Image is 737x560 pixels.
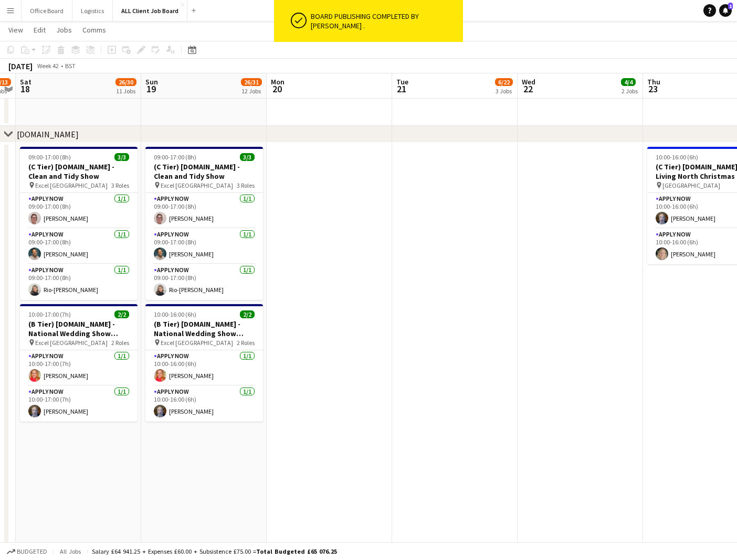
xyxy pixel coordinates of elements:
span: 3 Roles [111,181,129,189]
h3: (B Tier) [DOMAIN_NAME] - National Wedding Show Autumn [20,319,138,338]
span: Jobs [56,25,72,35]
button: Budgeted [5,546,49,557]
span: [GEOGRAPHIC_DATA] [662,181,720,189]
span: Mon [271,77,285,87]
span: 2/2 [114,310,129,318]
span: Tue [396,77,408,87]
app-card-role: APPLY NOW1/109:00-17:00 (8h)Rio-[PERSON_NAME] [20,264,138,300]
span: Excel [GEOGRAPHIC_DATA] [35,181,108,189]
a: Jobs [52,23,76,37]
span: Sun [145,77,158,87]
span: Thu [647,77,660,87]
app-card-role: APPLY NOW1/110:00-17:00 (7h)[PERSON_NAME] [20,386,138,422]
a: Edit [29,23,50,37]
span: Budgeted [17,548,47,555]
span: 26/31 [241,78,262,86]
a: View [4,23,27,37]
span: 26/30 [115,78,136,86]
h3: (C Tier) [DOMAIN_NAME] - Clean and Tidy Show [145,162,263,181]
span: Comms [82,25,106,35]
app-card-role: APPLY NOW1/109:00-17:00 (8h)[PERSON_NAME] [20,193,138,229]
div: [DATE] [8,61,33,71]
span: 2 Roles [237,339,255,347]
span: 20 [269,83,285,95]
div: [DOMAIN_NAME] [17,129,79,139]
app-card-role: APPLY NOW1/110:00-16:00 (6h)[PERSON_NAME] [145,386,263,422]
span: 3/3 [114,153,129,161]
button: Office Board [22,1,72,21]
span: View [8,25,23,35]
app-card-role: APPLY NOW1/109:00-17:00 (8h)Rio-[PERSON_NAME] [145,264,263,300]
span: 4/4 [621,78,636,86]
app-job-card: 09:00-17:00 (8h)3/3(C Tier) [DOMAIN_NAME] - Clean and Tidy Show Excel [GEOGRAPHIC_DATA]3 RolesAPP... [20,147,138,300]
span: All jobs [58,547,83,555]
div: BST [65,62,76,70]
span: 10:00-16:00 (6h) [154,310,196,318]
span: Edit [34,25,46,35]
span: Week 42 [35,62,61,70]
span: 10:00-16:00 (6h) [656,153,698,161]
app-card-role: APPLY NOW1/109:00-17:00 (8h)[PERSON_NAME] [145,193,263,229]
span: Excel [GEOGRAPHIC_DATA] [161,181,233,189]
span: Wed [522,77,535,87]
div: Salary £64 941.25 + Expenses £60.00 + Subsistence £75.00 = [92,547,337,555]
span: Total Budgeted £65 076.25 [256,547,337,555]
app-job-card: 09:00-17:00 (8h)3/3(C Tier) [DOMAIN_NAME] - Clean and Tidy Show Excel [GEOGRAPHIC_DATA]3 RolesAPP... [145,147,263,300]
a: 1 [719,4,732,17]
app-card-role: APPLY NOW1/109:00-17:00 (8h)[PERSON_NAME] [145,229,263,264]
span: 3/3 [240,153,255,161]
div: 2 Jobs [622,87,638,95]
a: Comms [78,23,110,37]
app-card-role: APPLY NOW1/110:00-16:00 (6h)[PERSON_NAME] [145,350,263,386]
h3: (C Tier) [DOMAIN_NAME] - Clean and Tidy Show [20,162,138,181]
span: Excel [GEOGRAPHIC_DATA] [161,339,233,347]
span: 21 [395,83,408,95]
div: 3 Jobs [496,87,512,95]
span: 23 [646,83,660,95]
span: 10:00-17:00 (7h) [28,310,71,318]
button: Logistics [72,1,113,21]
span: 3 Roles [237,181,255,189]
div: 11 Jobs [116,87,136,95]
span: Sat [20,77,31,87]
app-card-role: APPLY NOW1/110:00-17:00 (7h)[PERSON_NAME] [20,350,138,386]
span: 22 [520,83,535,95]
span: 2 Roles [111,339,129,347]
span: 1 [728,3,733,9]
span: 6/22 [495,78,513,86]
h3: (B Tier) [DOMAIN_NAME] - National Wedding Show Autumn [145,319,263,338]
span: 09:00-17:00 (8h) [154,153,196,161]
span: 18 [18,83,31,95]
app-job-card: 10:00-16:00 (6h)2/2(B Tier) [DOMAIN_NAME] - National Wedding Show Autumn Excel [GEOGRAPHIC_DATA]2... [145,304,263,422]
span: 2/2 [240,310,255,318]
span: Excel [GEOGRAPHIC_DATA] [35,339,108,347]
div: Board publishing completed by [PERSON_NAME] . [311,12,459,30]
app-job-card: 10:00-17:00 (7h)2/2(B Tier) [DOMAIN_NAME] - National Wedding Show Autumn Excel [GEOGRAPHIC_DATA]2... [20,304,138,422]
span: 19 [144,83,158,95]
div: 12 Jobs [241,87,261,95]
span: 09:00-17:00 (8h) [28,153,71,161]
app-card-role: APPLY NOW1/109:00-17:00 (8h)[PERSON_NAME] [20,229,138,264]
button: ALL Client Job Board [113,1,187,21]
